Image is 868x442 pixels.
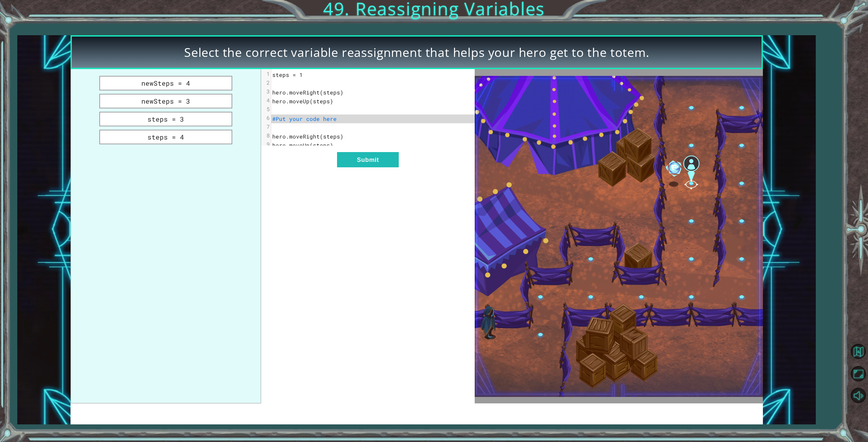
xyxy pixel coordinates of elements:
[99,94,232,108] button: newSteps = 3
[261,88,271,95] div: 3
[261,141,271,148] div: 9
[99,112,232,126] button: steps = 3
[848,341,868,363] a: Back to Map
[261,97,271,104] div: 4
[272,98,333,105] span: hero.moveUp(steps)
[261,123,271,130] div: 7
[272,71,303,78] span: steps = 1
[261,70,271,77] div: 1
[261,114,271,121] div: 6
[272,89,343,96] span: hero.moveRight(steps)
[475,76,763,397] img: Interactive Art
[337,152,399,167] button: Submit
[184,44,649,61] span: Select the correct variable reassignment that helps your hero get to the totem.
[272,115,337,122] span: #Put your code here
[261,132,271,139] div: 8
[848,342,868,361] button: Back to Map
[272,133,343,140] span: hero.moveRight(steps)
[99,130,232,144] button: steps = 4
[261,106,271,112] div: 5
[848,386,868,405] button: Mute
[99,76,232,90] button: newSteps = 4
[848,364,868,384] button: Maximize Browser
[272,142,333,149] span: hero.moveUp(steps)
[261,79,271,86] div: 2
